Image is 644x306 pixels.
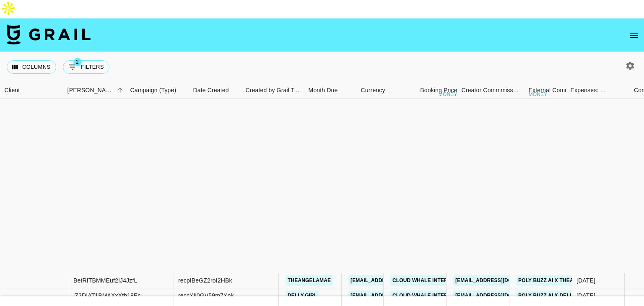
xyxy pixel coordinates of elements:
div: Month Due [309,82,338,99]
button: Show filters [63,60,109,74]
div: BetRITBMMEuf2IJ4JzfL [73,276,137,285]
div: Client [5,82,20,99]
div: Booker [63,82,126,99]
a: poly buzz ai X theangelamaee [516,275,608,286]
div: Booking Price [420,82,457,99]
a: delly.girl [286,290,319,301]
div: Date Created [193,82,229,99]
button: open drawer [626,27,642,44]
div: Client [0,82,63,99]
button: Select columns [7,60,56,74]
div: Currency [357,82,399,99]
div: money [529,92,548,97]
a: [EMAIL_ADDRESS][DOMAIN_NAME] [348,290,442,301]
div: Currency [361,82,385,99]
a: Cloud Whale Interactive Technology LLC [390,275,517,286]
img: Grail Talent [7,24,91,44]
div: Creator Commmission Override [462,82,525,99]
div: Campaign (Type) [126,82,189,99]
a: theangelamae [286,275,333,286]
div: money [439,92,457,97]
div: reccXIi0GV59m7Xpk [178,291,234,300]
div: Date Created [189,82,241,99]
div: Expenses: Remove Commission? [566,82,608,99]
div: Creator Commmission Override [462,82,520,99]
div: Campaign (Type) [130,82,177,99]
div: lZ2DIAT1BMAXxXtb18Ec [73,291,141,300]
div: Created by Grail Team [241,82,304,99]
div: Created by Grail Team [246,82,303,99]
span: 2 [73,58,82,66]
div: [PERSON_NAME] [68,82,114,99]
a: Poly buzz ai X Delly.girl [516,290,591,301]
div: External Commission [529,82,585,99]
div: recpIBeGZ2roI2HBk [178,276,232,285]
button: Sort [114,84,126,96]
a: [EMAIL_ADDRESS][DOMAIN_NAME] [453,275,547,286]
div: Month Due [304,82,357,99]
a: Cloud Whale Interactive Technology LLC [390,290,517,301]
div: 10/07/2025 [576,276,595,285]
div: 10/07/2025 [576,291,595,300]
a: [EMAIL_ADDRESS][DOMAIN_NAME] [453,290,547,301]
a: [EMAIL_ADDRESS][DOMAIN_NAME] [348,275,442,286]
div: Expenses: Remove Commission? [571,82,607,99]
